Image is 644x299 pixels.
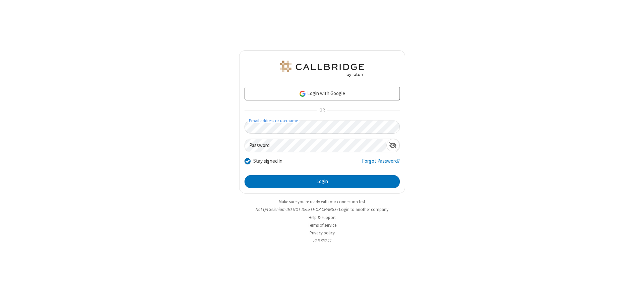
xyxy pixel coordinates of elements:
[308,222,336,228] a: Terms of service
[299,90,306,97] img: google-icon.png
[279,199,365,205] a: Make sure you're ready with our connection test
[339,206,388,213] button: Login to another company
[627,282,639,294] iframe: Chat
[239,206,405,213] li: Not QA Selenium DO NOT DELETE OR CHANGE?
[245,175,400,189] button: Login
[253,157,282,165] label: Stay signed in
[310,230,335,236] a: Privacy policy
[245,139,386,152] input: Password
[309,215,336,220] a: Help & support
[245,87,400,100] a: Login with Google
[239,237,405,244] li: v2.6.352.11
[245,121,400,134] input: Email address or username
[278,61,366,77] img: QA Selenium DO NOT DELETE OR CHANGE
[317,106,327,115] span: OR
[362,157,400,170] a: Forgot Password?
[386,139,399,151] div: Show password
